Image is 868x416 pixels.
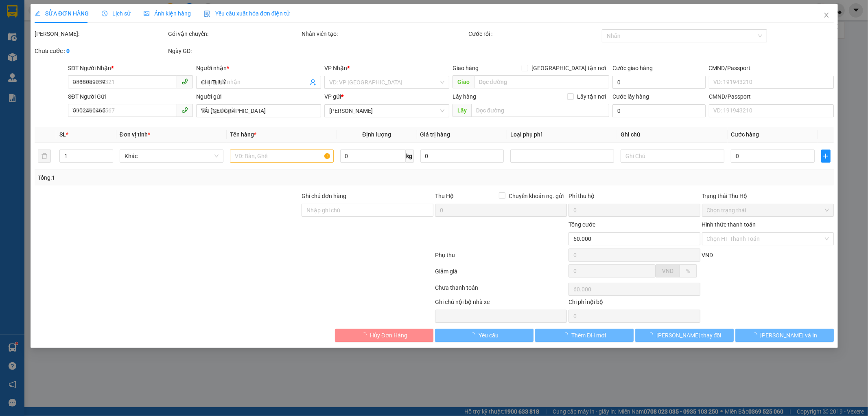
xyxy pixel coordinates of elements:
span: SL [59,131,66,138]
span: Yêu cầu xuất hóa đơn điện tử [204,10,290,17]
div: Người nhận [196,64,321,73]
span: Cước hàng [731,131,759,138]
span: Giá trị hàng [420,131,450,138]
span: Định lượng [362,131,391,138]
button: delete [38,150,51,163]
input: Cước lấy hàng [612,104,705,117]
div: Cước rồi : [468,29,600,38]
div: [PERSON_NAME]: [35,29,166,38]
span: clock-circle [102,11,107,16]
label: Ghi chú đơn hàng [302,193,346,199]
div: Người gửi [196,92,321,101]
button: Hủy Đơn Hàng [335,329,433,342]
button: Yêu cầu [435,329,533,342]
input: Cước giao hàng [612,76,705,89]
input: Ghi chú đơn hàng [302,204,433,217]
div: SĐT Người Gửi [68,92,193,101]
span: Thu Hộ [435,193,453,199]
button: plus [821,150,830,163]
div: Trạng thái Thu Hộ [702,191,833,200]
div: Phí thu hộ [568,191,700,204]
span: loading [361,332,370,338]
b: 0 [66,48,70,54]
img: icon [204,11,210,17]
span: loading [751,332,760,338]
span: Hủy Đơn Hàng [370,331,407,340]
span: Ảnh kiện hàng [144,10,191,17]
span: user-add [310,79,316,86]
label: Hình thức thanh toán [702,221,756,228]
div: Tổng: 1 [38,173,335,182]
th: Ghi chú [617,127,728,143]
span: edit [35,11,40,16]
span: Lấy [452,104,471,117]
span: Lịch sử [102,10,131,17]
span: Tổng cước [568,221,595,228]
div: Ghi chú nội bộ nhà xe [435,297,566,310]
span: VND [662,268,673,274]
span: [PERSON_NAME] và In [760,331,817,340]
div: Chưa cước : [35,46,166,55]
span: VND [702,252,713,258]
div: Giảm giá [434,267,568,281]
button: Thêm ĐH mới [535,329,633,342]
input: VD: Bàn, Ghế [230,150,333,163]
span: Chuyển khoản ng. gửi [505,191,566,200]
span: [GEOGRAPHIC_DATA] tận nơi [528,64,609,73]
button: [PERSON_NAME] và In [735,329,833,342]
input: Ghi Chú [621,150,724,163]
span: Giao hàng [452,65,478,71]
span: Chọn trạng thái [706,204,829,216]
div: SĐT Người Nhận [68,64,193,73]
span: Cư Kuin [329,105,444,117]
div: Nhân viên tạo: [302,29,467,38]
div: CMND/Passport [708,64,833,73]
span: close [823,12,829,18]
span: loading [647,332,656,338]
span: SỬA ĐƠN HÀNG [35,10,89,17]
div: Ngày GD: [168,46,300,55]
span: % [686,268,690,274]
div: CMND/Passport [708,92,833,101]
span: Tên hàng [230,131,256,138]
span: Khác [124,150,218,162]
span: VP Nhận [324,65,347,71]
span: [PERSON_NAME] thay đổi [656,331,722,340]
span: kg [405,150,413,163]
span: phone [181,78,188,85]
span: Yêu cầu [479,331,498,340]
button: Close [815,4,837,27]
span: Giao [452,75,474,88]
label: Cước lấy hàng [612,93,649,100]
span: loading [470,332,479,338]
div: Chưa thanh toán [434,283,568,297]
div: Gói vận chuyển: [168,29,300,38]
input: Dọc đường [474,75,609,88]
label: Cước giao hàng [612,65,653,71]
span: picture [144,11,149,16]
input: Dọc đường [471,104,609,117]
span: Lấy hàng [452,93,476,100]
div: Chi phí nội bộ [568,297,700,310]
span: Lấy tận nơi [574,92,609,101]
div: Phụ thu [434,251,568,265]
span: Thêm ĐH mới [571,331,606,340]
span: loading [562,332,571,338]
div: VP gửi [324,92,449,101]
button: [PERSON_NAME] thay đổi [635,329,733,342]
span: plus [821,153,830,159]
th: Loại phụ phí [507,127,617,143]
span: phone [181,107,188,113]
span: Đơn vị tính [119,131,150,138]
